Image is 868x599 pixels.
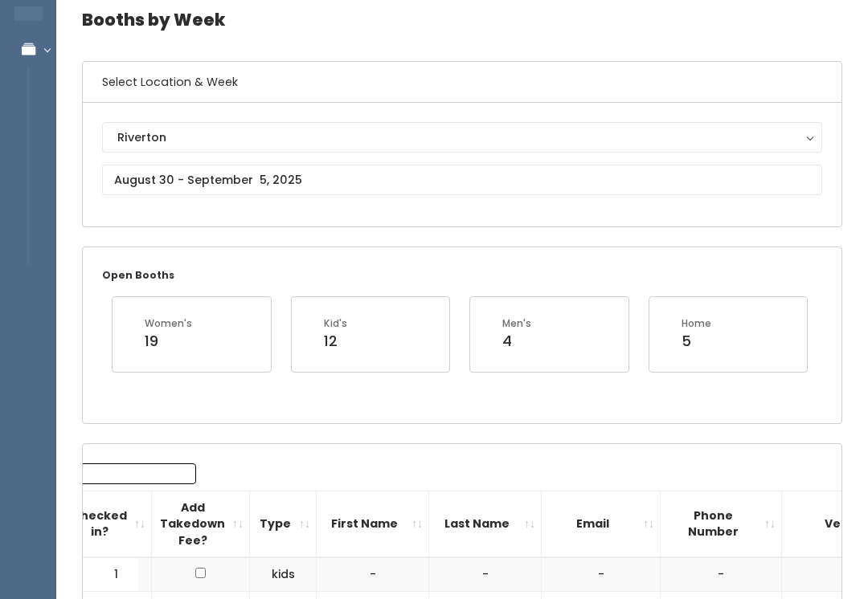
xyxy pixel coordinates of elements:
th: First Name: activate to sort column ascending [317,491,429,558]
div: 5 [682,332,711,352]
small: Open Booths [102,269,174,283]
td: - [542,558,661,592]
td: kids [250,558,317,592]
td: - [317,558,429,592]
div: Home [682,317,711,332]
div: Riverton [117,129,807,147]
td: - [661,558,782,592]
th: Email: activate to sort column ascending [542,491,661,558]
th: Last Name: activate to sort column ascending [429,491,542,558]
h6: Select Location & Week [83,63,841,104]
div: 12 [324,332,347,352]
div: Women's [145,317,192,332]
div: Kid's [324,317,347,332]
th: Checked in?: activate to sort column ascending [63,491,152,558]
div: 19 [145,332,192,352]
div: 4 [502,332,531,352]
th: Add Takedown Fee?: activate to sort column ascending [152,491,250,558]
td: 1 [83,558,139,592]
input: August 30 - September 5, 2025 [102,165,822,196]
td: - [429,558,542,592]
button: Riverton [102,123,822,153]
th: Type: activate to sort column ascending [250,491,317,558]
div: Men's [502,317,531,332]
th: Phone Number: activate to sort column ascending [661,491,782,558]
